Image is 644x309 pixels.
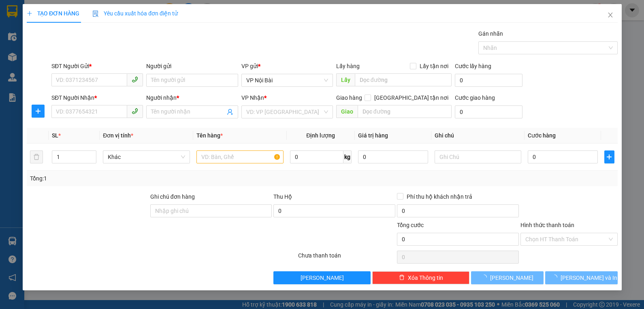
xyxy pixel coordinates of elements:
[416,62,451,71] span: Lấy tận nơi
[403,192,476,201] span: Phí thu hộ khách nhận trả
[358,150,428,163] input: 0
[431,128,525,144] th: Ghi chú
[27,11,32,16] span: plus
[358,132,388,139] span: Giá trị hàng
[397,222,424,228] span: Tổng cước
[196,150,284,163] input: VD: Bàn, Ghế
[108,151,185,163] span: Khác
[241,62,333,71] div: VP gửi
[454,63,491,69] label: Cước lấy hàng
[51,62,143,71] div: SĐT Người Gửi
[132,76,138,83] span: phone
[30,174,249,183] div: Tổng: 1
[146,93,238,102] div: Người nhận
[301,273,344,282] span: [PERSON_NAME]
[481,275,490,280] span: loading
[478,30,503,37] label: Gán nhãn
[607,12,613,18] span: close
[399,275,404,281] span: delete
[103,132,133,139] span: Đơn vị tính
[454,105,522,118] input: Cước giao hàng
[52,132,58,139] span: SL
[471,271,544,284] button: [PERSON_NAME]
[241,94,264,101] span: VP Nhận
[297,251,396,265] div: Chưa thanh toán
[545,271,618,284] button: [PERSON_NAME] và In
[407,273,443,282] span: Xóa Thông tin
[552,275,561,280] span: loading
[336,94,362,101] span: Giao hàng
[87,157,96,163] span: Decrease Value
[90,152,94,157] span: up
[87,151,96,157] span: Increase Value
[520,222,574,228] label: Hình thức thanh toán
[336,105,357,118] span: Giao
[454,74,522,87] input: Cước lấy hàng
[354,73,451,86] input: Dọc đường
[599,4,621,27] button: Close
[32,105,45,118] button: plus
[51,93,143,102] div: SĐT Người Nhận
[32,108,44,114] span: plus
[92,10,178,17] span: Yêu cầu xuất hóa đơn điện tử
[490,273,533,282] span: [PERSON_NAME]
[273,193,292,200] span: Thu Hộ
[604,150,614,163] button: plus
[528,132,556,139] span: Cước hàng
[92,11,99,17] img: icon
[336,63,359,69] span: Lấy hàng
[454,94,495,101] label: Cước giao hàng
[371,93,451,102] span: [GEOGRAPHIC_DATA] tận nơi
[226,109,233,115] span: user-add
[30,150,43,163] button: delete
[605,154,614,160] span: plus
[150,193,194,200] label: Ghi chú đơn hàng
[196,132,223,139] span: Tên hàng
[357,105,451,118] input: Dọc đường
[336,73,354,86] span: Lấy
[90,158,94,163] span: down
[434,150,521,163] input: Ghi Chú
[246,74,328,86] span: VP Nội Bài
[146,62,238,71] div: Người gửi
[132,108,138,114] span: phone
[150,204,272,217] input: Ghi chú đơn hàng
[27,10,79,17] span: TẠO ĐƠN HÀNG
[372,271,469,284] button: deleteXóa Thông tin
[273,271,371,284] button: [PERSON_NAME]
[561,273,617,282] span: [PERSON_NAME] và In
[343,150,351,163] span: kg
[306,132,335,139] span: Định lượng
